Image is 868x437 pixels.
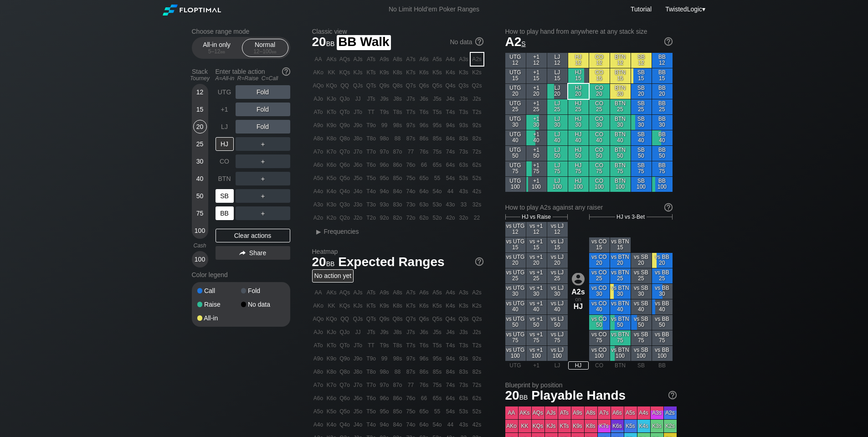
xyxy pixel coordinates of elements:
div: A8o [312,132,325,145]
div: J2s [471,93,483,105]
img: help.32db89a4.svg [474,36,484,46]
div: CO 40 [589,130,610,145]
div: 85o [391,172,404,185]
div: HJ 12 [568,53,589,68]
div: BB 15 [652,68,673,83]
div: SB 30 [631,115,652,130]
div: AKo [312,66,325,79]
div: All-in only [196,39,238,57]
div: Q9o [339,119,351,132]
div: No Limit Hold’em Poker Ranges [375,5,493,15]
div: SB 75 [631,161,652,176]
div: 74o [405,185,417,198]
span: bb [272,48,277,55]
div: 66 [418,159,431,171]
div: 98o [378,132,391,145]
div: +1 50 [526,146,547,161]
div: QJs [352,79,365,92]
img: help.32db89a4.svg [663,202,673,212]
span: TwistedLogic [665,5,702,13]
div: 86o [391,159,404,171]
div: 52s [471,172,483,185]
div: 97s [405,119,417,132]
div: J3o [352,198,365,211]
div: How to play A2s against any raiser [505,204,673,211]
div: BTN 25 [610,99,631,114]
div: HJ 75 [568,161,589,176]
div: +1 12 [526,53,547,68]
div: BTN 75 [610,161,631,176]
div: K8o [325,132,338,145]
div: T5s [431,106,444,118]
div: Q4o [339,185,351,198]
div: T9o [365,119,378,132]
div: J2o [352,211,365,224]
div: 83s [457,132,470,145]
div: +1 40 [526,130,547,145]
div: BTN 15 [610,68,631,83]
div: Call [197,288,241,294]
div: Q5s [431,79,444,92]
div: 54o [431,185,444,198]
div: AQs [339,53,351,66]
div: +1 15 [526,68,547,83]
div: BB 12 [652,53,673,68]
div: HJ 25 [568,99,589,114]
div: +1 20 [526,84,547,99]
div: 72s [471,145,483,158]
div: HJ [216,137,234,151]
div: 12 – 100 [246,48,284,55]
div: 64o [418,185,431,198]
div: K7o [325,145,338,158]
div: 98s [391,119,404,132]
div: 87s [405,132,417,145]
div: Q7s [405,79,417,92]
div: HJ 20 [568,84,589,99]
div: 63s [457,159,470,171]
div: SB 50 [631,146,652,161]
span: bb [326,38,335,48]
div: 55 [431,172,444,185]
div: J4s [444,93,457,105]
div: +1 25 [526,99,547,114]
div: K9s [378,66,391,79]
div: 12 [193,85,207,99]
div: J3s [457,93,470,105]
div: A7s [405,53,417,66]
div: 50 [193,189,207,203]
div: +1 100 [526,177,547,192]
div: 53o [431,198,444,211]
h2: Classic view [312,28,483,35]
div: K4s [444,66,457,79]
div: 96s [418,119,431,132]
div: K2o [325,211,338,224]
div: 75o [405,172,417,185]
div: 75 [193,206,207,220]
div: J7o [352,145,365,158]
div: 32s [471,198,483,211]
div: SB 20 [631,84,652,99]
div: BTN 20 [610,84,631,99]
div: AKs [325,53,338,66]
div: A4o [312,185,325,198]
div: BTN 12 [610,53,631,68]
div: SB 25 [631,99,652,114]
img: help.32db89a4.svg [663,36,673,46]
div: 86s [418,132,431,145]
div: LJ 25 [547,99,568,114]
div: ＋ [236,137,290,151]
div: UTG 15 [505,68,526,83]
div: 96o [378,159,391,171]
div: T6s [418,106,431,118]
h2: Choose range mode [192,28,290,35]
div: Q8o [339,132,351,145]
div: 100 [193,252,207,266]
div: Fold [236,120,290,134]
div: 54s [444,172,457,185]
div: T4s [444,106,457,118]
div: A6o [312,159,325,171]
div: 73o [405,198,417,211]
img: help.32db89a4.svg [474,257,484,267]
div: LJ 12 [547,53,568,68]
div: 99 [378,119,391,132]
